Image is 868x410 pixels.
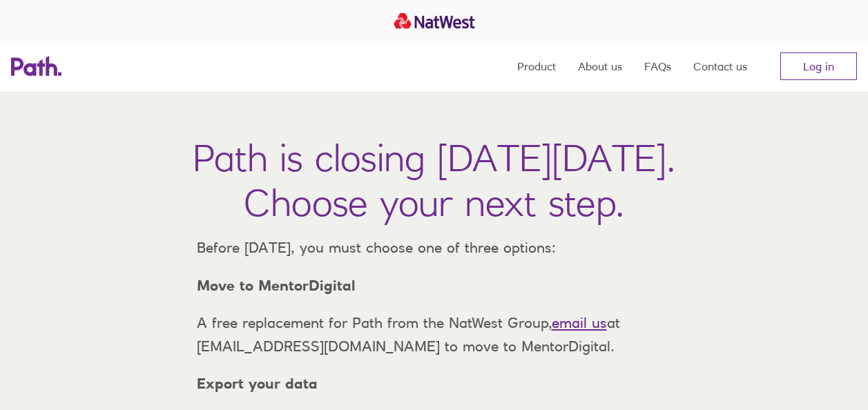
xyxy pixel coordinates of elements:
[197,375,318,392] strong: Export your data
[517,41,556,91] a: Product
[578,41,622,91] a: About us
[197,277,356,294] strong: Move to MentorDigital
[552,314,607,331] a: email us
[186,236,683,260] p: Before [DATE], you must choose one of three options:
[693,41,747,91] a: Contact us
[193,135,675,225] h1: Path is closing [DATE][DATE]. Choose your next step.
[780,52,857,80] a: Log in
[186,311,683,358] p: A free replacement for Path from the NatWest Group, at [EMAIL_ADDRESS][DOMAIN_NAME] to move to Me...
[644,41,671,91] a: FAQs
